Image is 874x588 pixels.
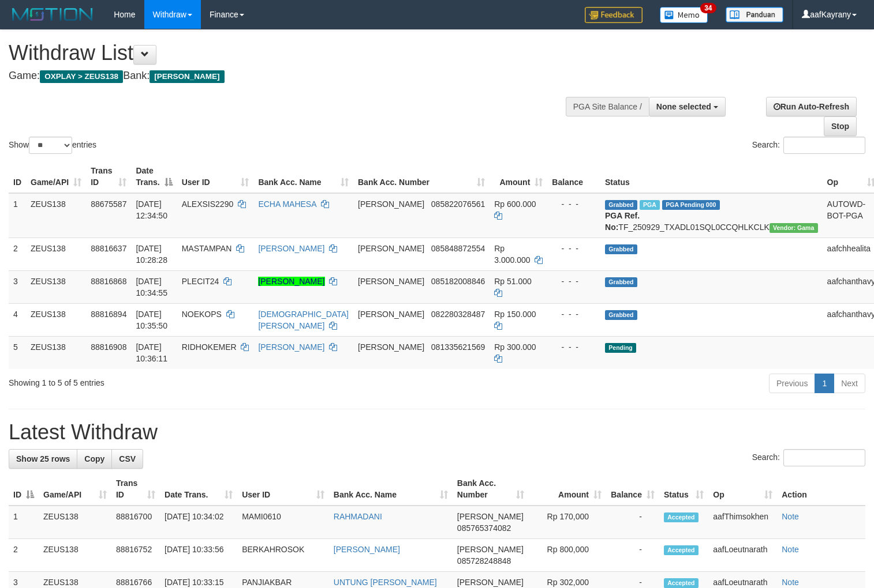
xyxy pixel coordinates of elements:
th: Game/API: activate to sort column ascending [26,160,86,193]
span: [PERSON_NAME] [358,342,424,352]
td: ZEUS138 [26,238,86,270]
th: Trans ID: activate to sort column ascending [111,473,160,506]
td: 2 [9,539,39,572]
th: Bank Acc. Name: activate to sort column ascending [329,473,453,506]
td: - [606,539,659,572]
a: Stop [824,116,857,136]
span: Show 25 rows [16,454,70,463]
a: Note [782,578,799,587]
td: 2 [9,238,26,270]
span: Vendor URL: https://trx31.1velocity.biz [770,223,818,233]
a: Note [782,512,799,521]
span: [PERSON_NAME] [358,244,424,253]
img: MOTION_logo.png [9,6,96,23]
th: Trans ID: activate to sort column ascending [86,160,131,193]
td: 3 [9,270,26,303]
button: None selected [649,97,726,116]
div: - - - [552,243,596,254]
span: 88816868 [91,277,126,286]
span: [DATE] 12:34:50 [136,199,167,220]
th: ID: activate to sort column descending [9,473,39,506]
span: NOEKOPS [182,310,222,319]
span: Accepted [664,512,699,522]
span: Grabbed [605,277,637,287]
td: Rp 800,000 [529,539,606,572]
span: Grabbed [605,310,637,320]
th: Bank Acc. Number: activate to sort column ascending [453,473,529,506]
img: panduan.png [726,7,783,22]
a: ECHA MAHESA [258,199,316,209]
td: BERKAHROSOK [237,539,329,572]
td: 88816700 [111,506,160,539]
label: Show entries [9,137,96,154]
a: 1 [815,374,834,393]
td: [DATE] 10:34:02 [160,506,237,539]
a: Next [834,374,865,393]
span: [PERSON_NAME] [457,545,524,554]
div: Showing 1 to 5 of 5 entries [9,372,356,389]
td: TF_250929_TXADL01SQL0CCQHLKCLK [600,193,823,238]
h1: Latest Withdraw [9,421,865,444]
label: Search: [752,449,865,466]
a: CSV [111,449,143,469]
span: [PERSON_NAME] [150,70,224,83]
a: [PERSON_NAME] [258,244,324,253]
td: 1 [9,193,26,238]
a: [DEMOGRAPHIC_DATA][PERSON_NAME] [258,310,349,330]
th: Bank Acc. Name: activate to sort column ascending [253,160,353,193]
span: [PERSON_NAME] [457,578,524,587]
span: Rp 300.000 [494,342,536,352]
td: 88816752 [111,539,160,572]
td: ZEUS138 [26,336,86,369]
span: Copy 085182008846 to clipboard [431,277,485,286]
a: Run Auto-Refresh [766,97,857,116]
td: 4 [9,303,26,336]
div: - - - [552,341,596,353]
span: Rp 51.000 [494,277,532,286]
span: RIDHOKEMER [182,342,237,352]
th: Amount: activate to sort column ascending [529,473,606,506]
select: Showentries [29,137,72,154]
span: 88816894 [91,310,126,319]
a: RAHMADANI [334,512,382,521]
th: Action [777,473,865,506]
th: Bank Acc. Number: activate to sort column ascending [353,160,490,193]
a: [PERSON_NAME] [258,277,324,286]
span: Copy 081335621569 to clipboard [431,342,485,352]
img: Button%20Memo.svg [660,7,708,23]
span: 88675587 [91,199,126,209]
td: 1 [9,506,39,539]
span: Accepted [664,578,699,588]
span: Copy [84,454,104,463]
span: 34 [700,3,716,13]
input: Search: [783,137,865,154]
span: Rp 600.000 [494,199,536,209]
a: Note [782,545,799,554]
td: 5 [9,336,26,369]
span: Pending [605,343,636,353]
a: [PERSON_NAME] [258,342,324,352]
span: [PERSON_NAME] [457,512,524,521]
span: [DATE] 10:28:28 [136,244,167,265]
th: Amount: activate to sort column ascending [490,160,547,193]
span: PLECIT24 [182,277,219,286]
label: Search: [752,137,865,154]
span: ALEXSIS2290 [182,199,234,209]
th: User ID: activate to sort column ascending [237,473,329,506]
div: - - - [552,198,596,210]
th: Op: activate to sort column ascending [708,473,777,506]
a: Copy [77,449,112,469]
div: - - - [552,308,596,320]
th: Status: activate to sort column ascending [659,473,708,506]
span: Accepted [664,545,699,555]
td: aafThimsokhen [708,506,777,539]
th: Game/API: activate to sort column ascending [39,473,111,506]
span: [PERSON_NAME] [358,277,424,286]
span: MASTAMPAN [182,244,232,253]
a: UNTUNG [PERSON_NAME] [334,578,437,587]
th: Balance: activate to sort column ascending [606,473,659,506]
div: - - - [552,276,596,287]
span: 88816908 [91,342,126,352]
span: [PERSON_NAME] [358,310,424,319]
span: [DATE] 10:34:55 [136,277,167,297]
